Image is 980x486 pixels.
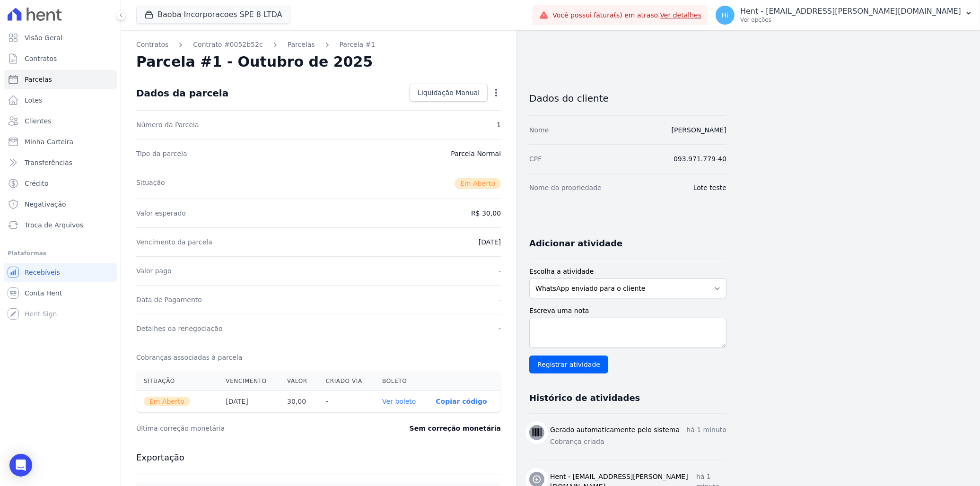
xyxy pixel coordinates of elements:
[288,40,315,50] a: Parcelas
[193,40,262,50] a: Contrato #0052b52c
[9,454,32,477] div: Open Intercom Messenger
[136,237,212,247] dt: Vencimento da parcela
[25,200,66,209] span: Negativação
[136,178,165,189] dt: Situação
[4,91,117,110] a: Lotes
[144,397,190,406] span: Em Aberto
[529,154,542,164] dt: CPF
[25,137,73,147] span: Minha Carteira
[708,2,980,28] button: Hi Hent - [EMAIL_ADDRESS][PERSON_NAME][DOMAIN_NAME] Ver opções
[499,295,501,304] dd: -
[375,372,428,391] th: Boleto
[410,424,501,433] dd: Sem correção monetária
[4,132,117,151] a: Minha Carteira
[218,372,280,391] th: Vencimento
[418,88,480,97] span: Liquidação Manual
[136,295,202,304] dt: Data de Pagamento
[436,398,487,405] button: Copiar código
[4,174,117,193] a: Crédito
[4,28,117,47] a: Visão Geral
[451,149,501,158] dd: Parcela Normal
[529,183,602,192] dt: Nome da propriedade
[660,11,702,19] a: Ver detalhes
[674,154,726,164] dd: 093.971.779-40
[136,120,199,130] dt: Número da Parcela
[529,125,549,135] dt: Nome
[136,452,501,463] h3: Exportação
[529,93,726,104] h3: Dados do cliente
[25,95,43,105] span: Lotes
[280,391,318,412] th: 30,00
[410,84,488,102] a: Liquidação Manual
[722,12,728,18] span: Hi
[136,87,228,99] div: Dados da parcela
[552,10,701,20] span: Você possui fatura(s) em atraso.
[686,425,726,435] p: há 1 minuto
[25,288,62,298] span: Conta Hent
[497,120,501,130] dd: 1
[25,268,60,277] span: Recebíveis
[4,153,117,172] a: Transferências
[499,266,501,276] dd: -
[136,40,168,50] a: Contratos
[4,216,117,234] a: Troca de Arquivos
[136,208,186,218] dt: Valor esperado
[4,112,117,130] a: Clientes
[672,126,726,134] a: [PERSON_NAME]
[218,391,280,412] th: [DATE]
[136,324,223,333] dt: Detalhes da renegociação
[25,220,83,230] span: Troca de Arquivos
[740,7,961,16] p: Hent - [EMAIL_ADDRESS][PERSON_NAME][DOMAIN_NAME]
[318,391,375,412] th: -
[4,263,117,282] a: Recebíveis
[340,40,376,50] a: Parcela #1
[382,398,416,405] a: Ver boleto
[529,356,608,373] input: Registrar atividade
[136,353,242,362] dt: Cobranças associadas à parcela
[25,179,49,188] span: Crédito
[136,40,501,50] nav: Breadcrumb
[136,6,290,24] button: Baoba Incorporacoes SPE 8 LTDA
[136,53,373,70] h2: Parcela #1 - Outubro de 2025
[136,424,352,433] dt: Última correção monetária
[471,208,501,218] dd: R$ 30,00
[529,392,640,404] h3: Histórico de atividades
[136,266,172,276] dt: Valor pago
[25,33,62,43] span: Visão Geral
[4,70,117,89] a: Parcelas
[499,324,501,333] dd: -
[318,372,375,391] th: Criado via
[25,158,72,167] span: Transferências
[529,267,726,277] label: Escolha a atividade
[4,49,117,68] a: Contratos
[136,372,218,391] th: Situação
[529,306,726,316] label: Escreva uma nota
[4,195,117,214] a: Negativação
[25,54,57,63] span: Contratos
[693,183,726,192] dd: Lote teste
[25,75,52,84] span: Parcelas
[4,284,117,303] a: Conta Hent
[136,149,187,158] dt: Tipo da parcela
[280,372,318,391] th: Valor
[529,238,622,249] h3: Adicionar atividade
[550,437,726,447] p: Cobrança criada
[550,425,680,435] h3: Gerado automaticamente pelo sistema
[479,237,501,247] dd: [DATE]
[8,248,113,259] div: Plataformas
[740,16,961,24] p: Ver opções
[25,116,51,126] span: Clientes
[455,178,501,189] span: Em Aberto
